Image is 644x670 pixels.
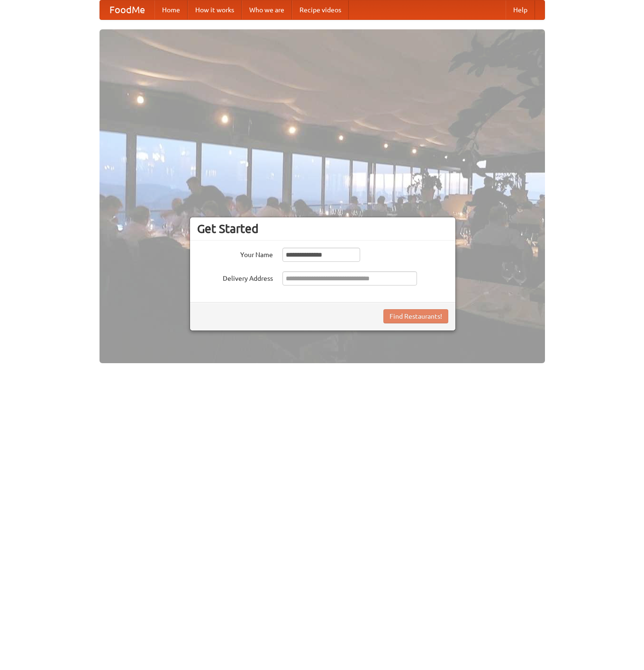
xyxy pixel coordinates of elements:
[100,0,154,19] a: FoodMe
[197,222,448,236] h3: Get Started
[242,0,292,19] a: Who we are
[154,0,188,19] a: Home
[383,309,448,323] button: Find Restaurants!
[197,248,273,259] label: Your Name
[506,0,535,19] a: Help
[197,271,273,283] label: Delivery Address
[292,0,349,19] a: Recipe videos
[188,0,242,19] a: How it works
